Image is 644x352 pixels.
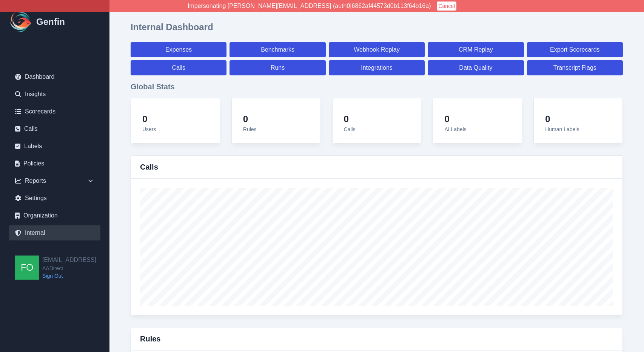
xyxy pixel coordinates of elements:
h1: Genfin [36,16,65,28]
h4: 0 [344,113,356,125]
a: Calls [131,60,226,75]
a: Internal [9,225,100,240]
a: Organization [9,208,100,223]
span: Human Labels [545,126,579,132]
a: Runs [230,60,325,75]
span: Calls [344,126,356,132]
img: Logo [9,10,33,34]
h3: Calls [140,162,158,172]
span: AADirect [42,265,96,272]
div: Reports [9,173,100,188]
h4: 0 [142,113,156,125]
a: Expenses [131,42,226,57]
a: Labels [9,139,100,154]
a: Calls [9,121,100,136]
a: Policies [9,156,100,171]
h3: Global Stats [131,81,623,92]
span: Rules [243,126,257,132]
h2: [EMAIL_ADDRESS] [42,256,96,265]
a: Integrations [329,60,425,75]
img: founders@genfin.ai [15,256,39,280]
h4: 0 [243,113,257,125]
a: Sign Out [42,272,96,280]
a: Settings [9,191,100,206]
a: Dashboard [9,69,100,84]
a: Transcript Flags [527,60,623,75]
span: AI Labels [444,126,466,132]
a: Data Quality [428,60,524,75]
a: Scorecards [9,104,100,119]
a: Insights [9,87,100,102]
h3: Rules [140,334,160,344]
a: Benchmarks [230,42,325,57]
h4: 0 [444,113,466,125]
a: CRM Replay [428,42,524,57]
h4: 0 [545,113,579,125]
span: Users [142,126,156,132]
button: Cancel [437,2,456,11]
a: Export Scorecards [527,42,623,57]
h1: Internal Dashboard [131,21,213,33]
a: Webhook Replay [329,42,425,57]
